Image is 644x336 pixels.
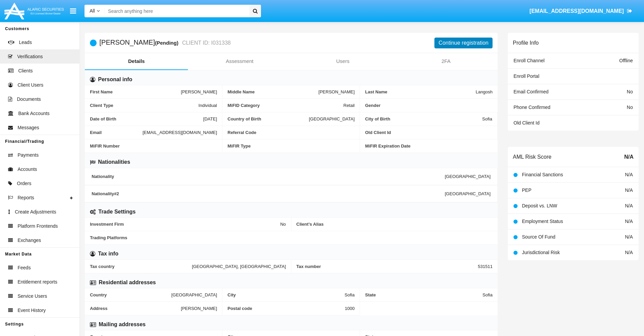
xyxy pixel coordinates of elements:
[625,187,633,193] span: N/A
[522,250,560,255] span: Jurisdictional Risk
[318,89,355,94] span: [PERSON_NAME]
[365,103,493,108] span: Gender
[203,116,217,121] span: [DATE]
[625,219,633,224] span: N/A
[526,2,636,21] a: [EMAIL_ADDRESS][DOMAIN_NAME]
[434,38,493,48] button: Continue registration
[90,8,95,14] span: All
[3,1,65,21] img: Logo image
[18,293,47,300] span: Service Users
[18,194,34,201] span: Reports
[192,264,286,269] span: [GEOGRAPHIC_DATA], [GEOGRAPHIC_DATA]
[90,222,280,227] span: Investment Firm
[514,89,548,94] span: Email Confirmed
[18,124,39,131] span: Messages
[619,58,633,63] span: Offline
[181,89,217,94] span: [PERSON_NAME]
[296,264,478,269] span: Tax number
[395,53,498,69] a: 2FA
[90,292,171,297] span: Country
[90,116,203,121] span: Date of Birth
[296,222,493,227] span: Client’s Alias
[344,292,355,297] span: Sofia
[181,40,231,46] small: CLIENT ID: I031338
[625,172,633,177] span: N/A
[345,306,355,311] span: 1000
[18,278,57,286] span: Entitlement reports
[365,130,492,135] span: Old Client Id
[17,96,41,103] span: Documents
[92,191,445,196] span: Nationality #2
[18,166,37,173] span: Accounts
[85,7,105,15] a: All
[98,76,132,83] h6: Personal info
[478,264,493,269] span: 531511
[188,53,291,69] a: Assessment
[445,174,491,179] span: [GEOGRAPHIC_DATA]
[17,180,31,187] span: Orders
[18,82,43,89] span: Client Users
[309,116,355,121] span: [GEOGRAPHIC_DATA]
[90,306,181,311] span: Address
[365,143,493,149] span: MiFIR Expiration Date
[90,143,217,149] span: MiFIR Number
[625,234,633,240] span: N/A
[228,130,355,135] span: Referral Code
[343,103,355,108] span: Retail
[624,153,634,161] span: N/A
[90,235,493,240] span: Trading Platforms
[198,103,217,108] span: Individual
[90,89,181,94] span: First Name
[514,58,545,63] span: Enroll Channel
[529,8,624,14] span: [EMAIL_ADDRESS][DOMAIN_NAME]
[228,89,318,94] span: Middle Name
[625,203,633,208] span: N/A
[99,39,231,47] h5: [PERSON_NAME]
[99,321,146,328] h6: Mailing addresses
[482,292,493,297] span: Sofia
[90,103,198,108] span: Client Type
[18,264,31,271] span: Feeds
[90,264,192,269] span: Tax country
[280,222,286,227] span: No
[291,53,395,69] a: Users
[365,89,476,94] span: Last Name
[476,89,493,94] span: Langosh
[105,5,247,17] input: Search
[228,103,343,108] span: MiFID Category
[18,307,46,314] span: Event History
[15,208,56,216] span: Create Adjustments
[17,53,43,60] span: Verifications
[513,154,551,160] h6: AML Risk Score
[513,40,539,46] h6: Profile Info
[522,172,563,177] span: Financial Sanctions
[18,237,41,244] span: Exchanges
[143,130,217,135] span: [EMAIL_ADDRESS][DOMAIN_NAME]
[19,39,32,46] span: Leads
[155,39,180,47] div: (Pending)
[99,279,156,286] h6: Residential addresses
[365,292,482,297] span: State
[514,105,550,110] span: Phone Confirmed
[627,105,633,110] span: No
[228,306,345,311] span: Postal code
[228,292,344,297] span: City
[85,53,188,69] a: Details
[171,292,217,297] span: [GEOGRAPHIC_DATA]
[445,191,491,196] span: [GEOGRAPHIC_DATA]
[18,110,50,117] span: Bank Accounts
[514,73,539,79] span: Enroll Portal
[181,306,217,311] span: [PERSON_NAME]
[522,234,555,240] span: Source Of Fund
[90,130,143,135] span: Email
[228,116,309,121] span: Country of Birth
[18,152,39,159] span: Payments
[18,67,33,74] span: Clients
[522,187,531,193] span: PEP
[514,120,540,126] span: Old Client Id
[92,174,445,179] span: Nationality
[522,219,563,224] span: Employment Status
[365,116,482,121] span: City of Birth
[98,158,130,166] h6: Nationalities
[98,208,136,216] h6: Trade Settings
